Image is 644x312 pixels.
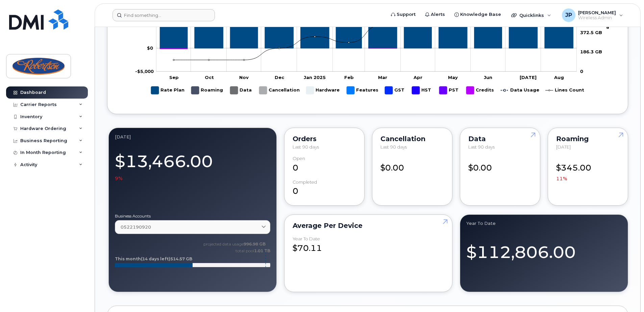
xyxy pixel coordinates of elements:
[137,22,153,27] g: $0
[413,75,422,80] tspan: Apr
[169,75,179,80] tspan: Sep
[431,11,445,18] span: Alerts
[239,75,249,80] tspan: Nov
[520,75,537,80] tspan: [DATE]
[506,8,556,22] div: Quicklinks
[115,175,123,182] span: 9%
[293,223,444,228] div: Average per Device
[545,84,584,97] g: Lines Count
[203,241,266,246] text: projected data usage
[293,136,356,141] div: Orders
[115,220,270,234] a: 0522190920
[244,241,266,246] tspan: 996.98 GB
[554,75,564,80] tspan: Aug
[380,156,444,174] div: $0.00
[293,144,319,150] span: Last 90 days
[556,156,620,182] div: $345.00
[380,144,407,150] span: Last 90 days
[293,236,320,241] div: Year to Date
[151,84,184,97] g: Rate Plan
[460,11,501,18] span: Knowledge Base
[397,11,416,18] span: Support
[275,75,284,80] tspan: Dec
[420,8,450,21] a: Alerts
[468,144,495,150] span: Last 90 days
[259,84,300,97] g: Cancellation
[578,15,616,21] span: Wireless Admin
[135,69,154,74] tspan: -$5,000
[466,84,494,97] g: Credits
[254,248,270,253] tspan: 1.01 TB
[557,8,628,22] div: Jonathan Phu
[141,256,170,261] tspan: (14 days left)
[293,180,356,197] div: 0
[293,156,305,161] div: Open
[380,136,444,141] div: Cancellation
[412,84,432,97] g: HST
[501,84,539,97] g: Data Usage
[151,84,584,97] g: Legend
[450,8,506,21] a: Knowledge Base
[115,148,270,182] div: $13,466.00
[468,136,532,141] div: Data
[170,256,192,261] tspan: 514.57 GB
[191,84,223,97] g: Roaming
[519,12,544,18] span: Quicklinks
[293,180,317,185] div: completed
[135,69,154,74] g: $0
[439,84,460,97] g: PST
[115,134,270,139] div: August 2025
[466,234,622,264] div: $112,806.00
[466,221,622,226] div: Year to Date
[344,75,354,80] tspan: Feb
[580,30,602,35] tspan: 372.5 GB
[347,84,378,97] g: Features
[580,49,602,54] tspan: 186.3 GB
[121,224,151,230] span: 0522190920
[468,156,532,174] div: $0.00
[580,69,583,74] tspan: 0
[293,156,356,174] div: 0
[565,11,572,19] span: JP
[448,75,458,80] tspan: May
[205,75,214,80] tspan: Oct
[578,10,616,15] span: [PERSON_NAME]
[230,84,252,97] g: Data
[556,136,620,141] div: Roaming
[306,84,340,97] g: Hardware
[484,75,492,80] tspan: Jun
[113,9,215,21] input: Find something...
[137,22,153,27] tspan: $5,000
[386,8,420,21] a: Support
[378,75,387,80] tspan: Mar
[556,175,567,182] span: 11%
[304,75,326,80] tspan: Jan 2025
[115,256,141,261] tspan: This month
[147,45,153,51] tspan: $0
[115,214,270,218] label: Business Accounts
[235,248,270,253] text: total pool
[556,144,571,150] span: [DATE]
[385,84,405,97] g: GST
[293,236,444,254] div: $70.11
